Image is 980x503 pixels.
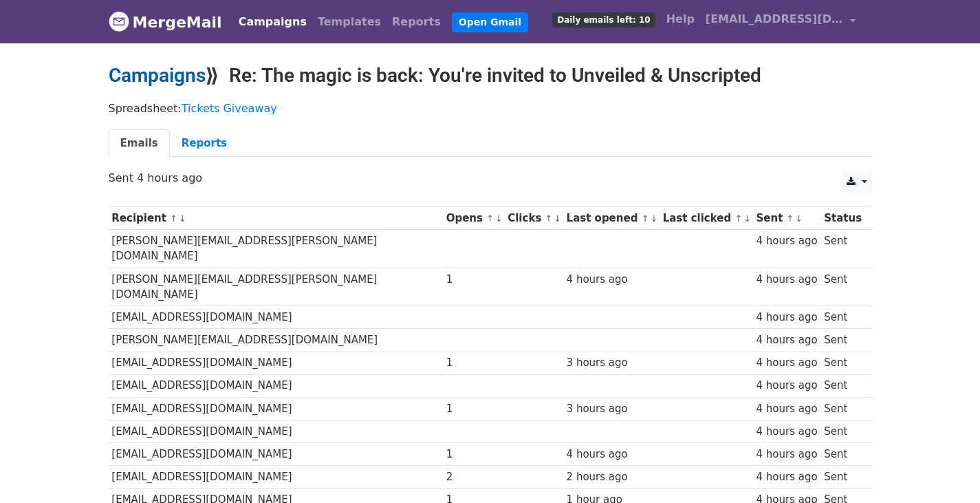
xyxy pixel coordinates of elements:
td: [EMAIL_ADDRESS][DOMAIN_NAME] [109,466,443,489]
th: Clicks [504,207,563,230]
div: 3 hours ago [567,401,656,417]
div: 4 hours ago [756,272,817,288]
a: Open Gmail [452,12,528,32]
img: MergeMail logo [109,11,129,32]
td: [PERSON_NAME][EMAIL_ADDRESS][PERSON_NAME][DOMAIN_NAME] [109,268,443,306]
a: [EMAIL_ADDRESS][DOMAIN_NAME] [700,6,861,38]
a: Reports [386,8,446,36]
div: 4 hours ago [756,332,817,348]
div: 2 hours ago [567,469,656,485]
iframe: Chat Widget [911,437,980,503]
a: ↑ [734,213,742,224]
a: ↓ [743,213,751,224]
a: ↑ [545,213,553,224]
p: Sent 4 hours ago [109,171,872,185]
div: 4 hours ago [756,447,817,462]
a: ↓ [554,213,561,224]
td: Sent [820,352,864,374]
a: Campaigns [233,8,312,36]
td: Sent [820,442,864,465]
td: [EMAIL_ADDRESS][DOMAIN_NAME] [109,374,443,397]
div: 4 hours ago [756,401,817,417]
th: Status [820,207,864,230]
div: 1 [446,401,501,417]
td: [PERSON_NAME][EMAIL_ADDRESS][PERSON_NAME][DOMAIN_NAME] [109,230,443,268]
td: [EMAIL_ADDRESS][DOMAIN_NAME] [109,397,443,420]
th: Opens [443,207,505,230]
a: Templates [312,8,386,36]
a: ↑ [787,213,794,224]
a: ↓ [495,213,503,224]
span: [EMAIL_ADDRESS][DOMAIN_NAME] [706,11,843,28]
div: 4 hours ago [567,272,656,288]
div: 2 [446,469,501,485]
a: Reports [170,129,239,158]
div: 4 hours ago [756,378,817,394]
td: Sent [820,466,864,489]
div: 4 hours ago [756,469,817,485]
div: 4 hours ago [756,310,817,325]
td: [EMAIL_ADDRESS][DOMAIN_NAME] [109,420,443,442]
td: Sent [820,230,864,268]
div: 1 [446,272,501,288]
div: 4 hours ago [756,424,817,440]
th: Sent [753,207,821,230]
td: [EMAIL_ADDRESS][DOMAIN_NAME] [109,306,443,329]
a: ↓ [795,213,803,224]
div: 4 hours ago [756,355,817,371]
a: Daily emails left: 10 [547,6,660,33]
div: 4 hours ago [756,233,817,249]
td: Sent [820,374,864,397]
td: [EMAIL_ADDRESS][DOMAIN_NAME] [109,442,443,465]
a: Tickets Giveaway [182,102,277,115]
div: 1 [446,355,501,371]
div: 3 hours ago [567,355,656,371]
th: Last clicked [660,207,753,230]
a: ↑ [170,213,177,224]
a: ↓ [650,213,657,224]
td: [PERSON_NAME][EMAIL_ADDRESS][DOMAIN_NAME] [109,329,443,352]
td: Sent [820,306,864,329]
a: ↓ [179,213,186,224]
td: Sent [820,268,864,306]
th: Last opened [563,207,660,230]
td: Sent [820,329,864,352]
a: ↑ [486,213,494,224]
a: ↑ [642,213,649,224]
td: Sent [820,397,864,420]
span: Daily emails left: 10 [552,12,655,28]
h2: ⟫ Re: The magic is back: You're invited to Unveiled & Unscripted [109,64,872,87]
a: Emails [109,129,170,158]
a: Help [661,6,700,33]
th: Recipient [109,207,443,230]
td: [EMAIL_ADDRESS][DOMAIN_NAME] [109,352,443,374]
td: Sent [820,420,864,442]
a: Campaigns [109,64,206,87]
a: MergeMail [109,8,222,36]
div: 4 hours ago [567,447,656,462]
p: Spreadsheet: [109,101,872,116]
div: 1 [446,447,501,462]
